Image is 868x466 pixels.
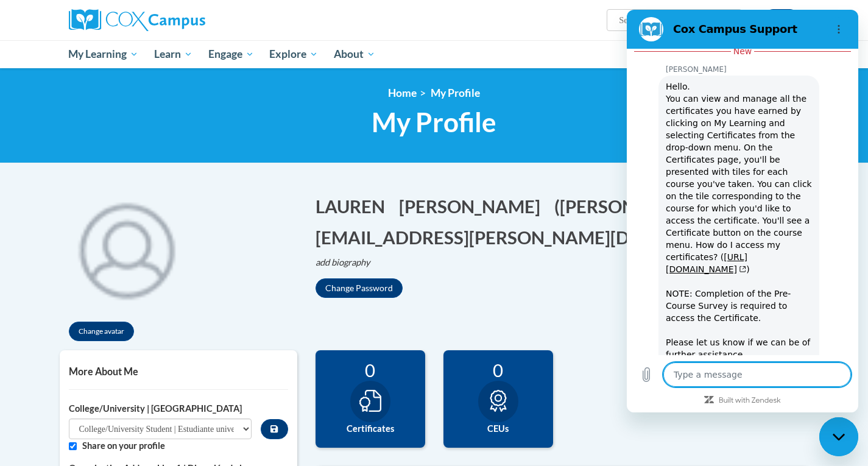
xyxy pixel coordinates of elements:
span: About [334,47,375,62]
a: Engage [200,40,262,68]
span: My Profile [431,86,480,99]
span: My Profile [372,106,496,138]
button: Edit screen name [554,194,715,219]
a: Explore [261,40,326,68]
span: Learn [154,47,192,62]
button: Edit first name [316,194,393,219]
button: Account Settings [763,9,800,29]
a: My Learning [61,40,147,68]
button: Edit email address [316,225,765,250]
span: Engage [208,47,254,62]
h5: More About Me [69,365,288,377]
div: 0 [453,359,544,381]
button: Edit last name [399,194,548,219]
label: CEUs [453,422,544,436]
div: 0 [325,359,416,381]
label: College/University | [GEOGRAPHIC_DATA] [69,402,252,415]
div: Click to change the profile picture [60,182,194,316]
span: My Learning [68,47,138,62]
img: profile avatar [60,182,194,316]
button: Change Password [316,278,403,298]
span: Explore [269,47,318,62]
button: Change avatar [69,322,134,341]
label: Share on your profile [82,439,288,453]
label: Certificates [325,422,416,436]
i: add biography [316,257,370,267]
a: Home [388,86,417,99]
button: Upload file [7,353,32,377]
iframe: Messaging window [627,10,858,412]
iframe: Button to launch messaging window, conversation in progress [819,417,858,456]
img: Cox Campus [69,9,205,31]
span: Hello. You can view and manage all the certificates you have earned by clicking on My Learning an... [39,71,185,406]
a: Learn [146,40,200,68]
a: About [326,40,383,68]
button: Edit biography [316,256,380,269]
input: Search Courses [618,13,715,27]
svg: (opens in a new tab) [110,256,119,263]
div: Main menu [51,40,818,68]
a: Built with Zendesk: Visit the Zendesk website in a new tab [92,387,154,395]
